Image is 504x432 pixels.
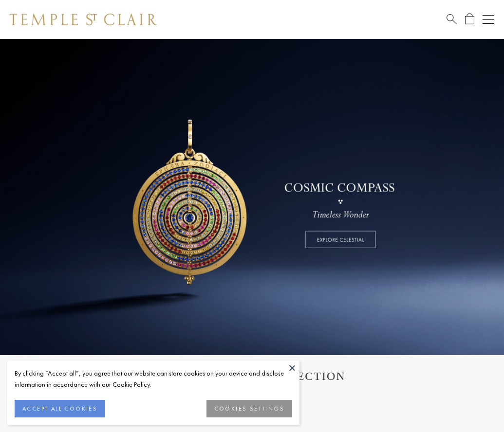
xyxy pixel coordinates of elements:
button: COOKIES SETTINGS [206,400,292,417]
a: Search [447,13,457,25]
div: By clicking “Accept all”, you agree that our website can store cookies on your device and disclos... [15,368,292,390]
img: Temple St. Clair [10,14,157,25]
button: Open navigation [483,14,494,25]
button: ACCEPT ALL COOKIES [15,400,105,417]
a: Open Shopping Bag [465,13,474,25]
